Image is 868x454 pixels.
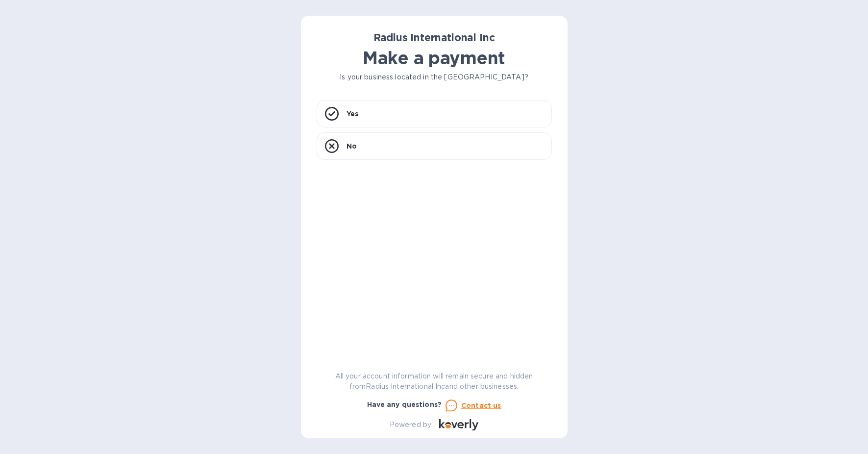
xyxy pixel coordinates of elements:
p: No [347,141,357,151]
p: Is your business located in the [GEOGRAPHIC_DATA]? [317,72,552,82]
p: Powered by [390,420,431,430]
b: Have any questions? [367,401,442,408]
b: Radius International Inc [373,31,495,44]
u: Contact us [461,402,501,409]
p: All your account information will remain secure and hidden from Radius International Inc and othe... [317,371,552,392]
p: Yes [347,109,358,119]
h1: Make a payment [317,48,552,68]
